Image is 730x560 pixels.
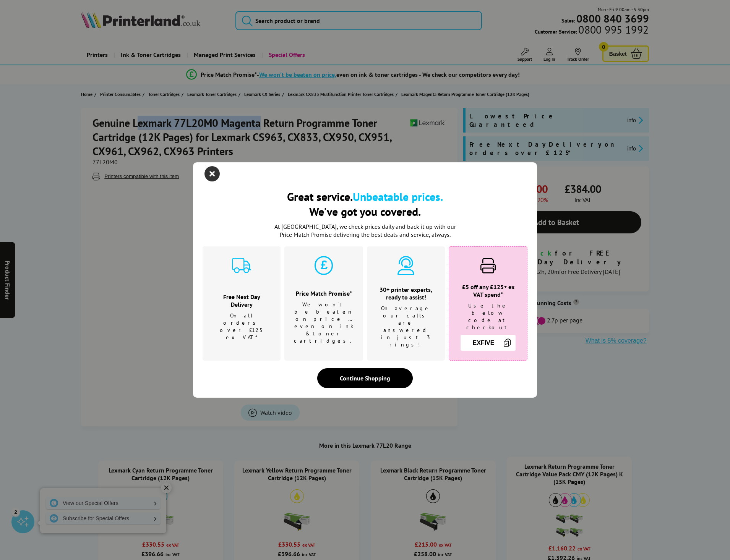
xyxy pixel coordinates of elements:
[317,368,413,388] div: Continue Shopping
[232,256,251,275] img: delivery-cyan.svg
[269,223,461,239] p: At [GEOGRAPHIC_DATA], we check prices daily and back it up with our Price Match Promise deliverin...
[376,305,435,348] p: On average our calls are answered in just 3 rings!
[353,189,443,204] b: Unbeatable prices.
[212,293,271,308] h3: Free Next Day Delivery
[203,189,527,219] h2: Great service. We've got you covered.
[396,256,415,275] img: expert-cyan.svg
[294,301,354,345] p: We won't be beaten on price …even on ink & toner cartridges.
[503,338,512,347] img: Copy Icon
[314,256,333,275] img: price-promise-cyan.svg
[294,290,354,297] h3: Price Match Promise*
[459,283,517,298] h3: £5 off any £125+ ex VAT spend*
[459,302,517,331] p: Use the below code at checkout
[212,312,271,341] p: On all orders over £125 ex VAT*
[376,286,435,301] h3: 30+ printer experts, ready to assist!
[206,168,218,180] button: close modal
